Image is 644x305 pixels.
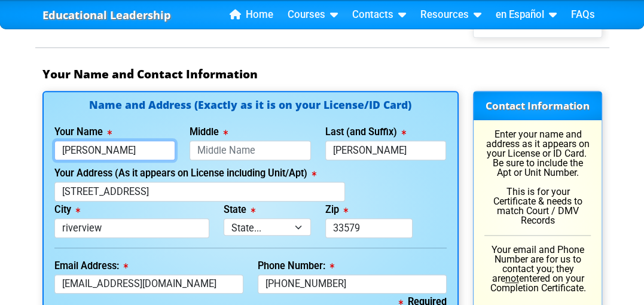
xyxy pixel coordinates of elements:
[484,245,591,293] p: Your email and Phone Number are for us to contact you; they are entered on your Completion Certif...
[491,6,561,24] a: en Español
[566,6,600,24] a: FAQs
[54,218,209,238] input: Tallahassee
[258,261,334,271] label: Phone Number:
[42,67,602,81] h3: Your Name and Contact Information
[190,141,311,160] input: Middle Name
[474,91,602,120] h3: Contact Information
[225,6,278,24] a: Home
[54,141,176,160] input: First Name
[54,274,243,294] input: myname@domain.com
[416,6,486,24] a: Resources
[54,169,316,178] label: Your Address (As it appears on License including Unit/Apt)
[325,127,406,137] label: Last (and Suffix)
[54,205,80,215] label: City
[54,182,345,202] input: 123 Street Name
[54,100,447,110] h4: Name and Address (Exactly as it is on your License/ID Card)
[484,130,591,225] p: Enter your name and address as it appears on your License or ID Card. Be sure to include the Apt ...
[190,127,228,137] label: Middle
[505,273,519,284] u: not
[325,141,447,160] input: Last Name
[258,274,447,294] input: Where we can reach you
[54,127,112,137] label: Your Name
[347,6,411,24] a: Contacts
[42,5,171,25] a: Educational Leadership
[283,6,343,24] a: Courses
[325,205,348,215] label: Zip
[224,205,255,215] label: State
[54,261,128,271] label: Email Address:
[325,218,413,238] input: 33123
